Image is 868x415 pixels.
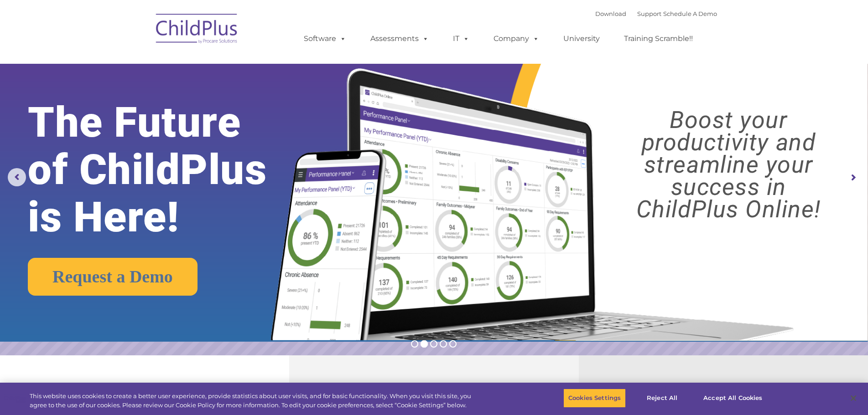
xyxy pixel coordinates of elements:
span: Last name [127,60,155,67]
button: Accept All Cookies [698,389,767,408]
button: Cookies Settings [563,389,626,408]
a: Training Scramble!! [615,30,702,48]
a: Request a Demo [28,258,198,296]
a: Schedule A Demo [663,10,717,17]
rs-layer: Boost your productivity and streamline your success in ChildPlus Online! [600,109,858,220]
div: This website uses cookies to create a better user experience, provide statistics about user visit... [30,392,478,410]
a: Assessments [361,30,438,48]
span: Phone number [127,97,166,104]
button: Close [843,388,863,408]
a: University [554,30,609,48]
a: Download [595,10,626,17]
a: Company [484,30,548,48]
rs-layer: The Future of ChildPlus is Here! [28,99,305,241]
a: IT [444,30,478,48]
font: | [595,10,717,17]
button: Reject All [634,389,691,408]
a: Software [295,30,355,48]
img: ChildPlus by Procare Solutions [151,7,243,53]
a: Support [637,10,661,17]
